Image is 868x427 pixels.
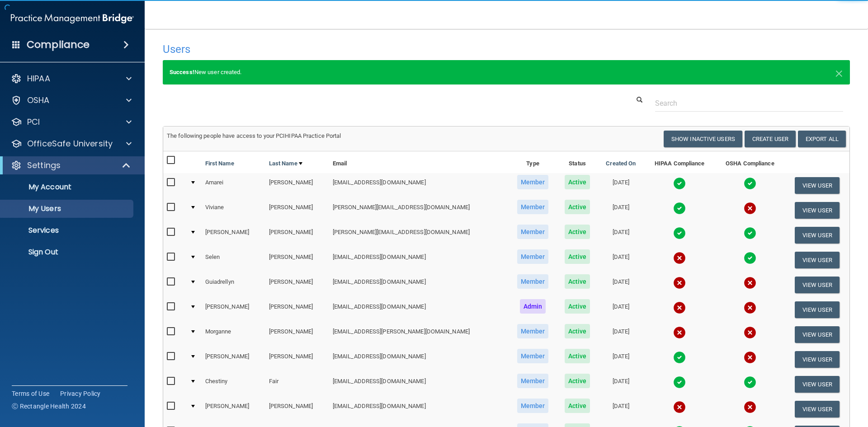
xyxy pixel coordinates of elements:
[205,158,234,169] a: First Name
[798,131,846,147] a: Export All
[795,401,840,418] button: View User
[202,372,265,397] td: Chestiny
[329,173,509,198] td: [EMAIL_ADDRESS][DOMAIN_NAME]
[202,198,265,223] td: Viviane
[565,175,590,189] span: Active
[6,183,129,192] p: My Account
[565,274,590,289] span: Active
[11,138,132,149] a: OfficeSafe University
[265,198,329,223] td: [PERSON_NAME]
[565,349,590,363] span: Active
[265,248,329,272] td: [PERSON_NAME]
[329,151,509,173] th: Email
[598,347,644,372] td: [DATE]
[557,151,598,173] th: Status
[329,248,509,272] td: [EMAIL_ADDRESS][DOMAIN_NAME]
[565,324,590,338] span: Active
[509,151,557,173] th: Type
[202,297,265,322] td: [PERSON_NAME]
[520,299,546,314] span: Admin
[598,198,644,223] td: [DATE]
[664,131,742,147] button: Show Inactive Users
[329,322,509,347] td: [EMAIL_ADDRESS][PERSON_NAME][DOMAIN_NAME]
[27,73,50,84] p: HIPAA
[673,351,686,364] img: tick.e7d51cea.svg
[744,401,756,413] img: cross.ca9f0e7f.svg
[167,132,341,139] span: The following people have access to your PCIHIPAA Practice Portal
[202,173,265,198] td: Amarei
[517,200,549,214] span: Member
[202,397,265,422] td: [PERSON_NAME]
[744,376,756,389] img: tick.e7d51cea.svg
[6,226,129,235] p: Services
[27,138,113,149] p: OfficeSafe University
[6,204,129,213] p: My Users
[744,301,756,314] img: cross.ca9f0e7f.svg
[265,347,329,372] td: [PERSON_NAME]
[11,73,132,84] a: HIPAA
[517,249,549,264] span: Member
[329,397,509,422] td: [EMAIL_ADDRESS][DOMAIN_NAME]
[202,272,265,297] td: Guiadrellyn
[60,389,101,398] a: Privacy Policy
[27,38,90,51] h4: Compliance
[744,227,756,239] img: tick.e7d51cea.svg
[673,326,686,339] img: cross.ca9f0e7f.svg
[265,372,329,397] td: Fair
[795,351,840,368] button: View User
[329,272,509,297] td: [EMAIL_ADDRESS][DOMAIN_NAME]
[655,95,843,112] input: Search
[715,151,785,173] th: OSHA Compliance
[517,225,549,239] span: Member
[517,374,549,388] span: Member
[673,227,686,239] img: tick.e7d51cea.svg
[606,158,636,169] a: Created On
[265,173,329,198] td: [PERSON_NAME]
[269,158,302,169] a: Last Name
[673,202,686,215] img: tick.e7d51cea.svg
[673,301,686,314] img: cross.ca9f0e7f.svg
[598,248,644,272] td: [DATE]
[11,117,132,127] a: PCI
[517,274,549,289] span: Member
[12,402,86,411] span: Ⓒ Rectangle Health 2024
[744,326,756,339] img: cross.ca9f0e7f.svg
[202,248,265,272] td: Selen
[795,277,840,293] button: View User
[598,173,644,198] td: [DATE]
[673,376,686,389] img: tick.e7d51cea.svg
[744,277,756,289] img: cross.ca9f0e7f.svg
[673,177,686,190] img: tick.e7d51cea.svg
[598,297,644,322] td: [DATE]
[265,223,329,248] td: [PERSON_NAME]
[565,299,590,314] span: Active
[11,9,134,28] img: PMB logo
[265,272,329,297] td: [PERSON_NAME]
[745,131,796,147] button: Create User
[12,389,49,398] a: Terms of Use
[329,372,509,397] td: [EMAIL_ADDRESS][DOMAIN_NAME]
[27,160,61,171] p: Settings
[517,399,549,413] span: Member
[744,351,756,364] img: cross.ca9f0e7f.svg
[329,198,509,223] td: [PERSON_NAME][EMAIL_ADDRESS][DOMAIN_NAME]
[517,349,549,363] span: Member
[598,223,644,248] td: [DATE]
[329,347,509,372] td: [EMAIL_ADDRESS][DOMAIN_NAME]
[795,252,840,268] button: View User
[27,95,50,106] p: OSHA
[598,322,644,347] td: [DATE]
[835,67,843,78] button: Close
[11,160,131,171] a: Settings
[202,223,265,248] td: [PERSON_NAME]
[795,202,840,219] button: View User
[265,322,329,347] td: [PERSON_NAME]
[644,151,715,173] th: HIPAA Compliance
[673,401,686,413] img: cross.ca9f0e7f.svg
[329,223,509,248] td: [PERSON_NAME][EMAIL_ADDRESS][DOMAIN_NAME]
[835,63,843,81] span: ×
[598,272,644,297] td: [DATE]
[163,43,558,55] h4: Users
[795,376,840,393] button: View User
[744,202,756,215] img: cross.ca9f0e7f.svg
